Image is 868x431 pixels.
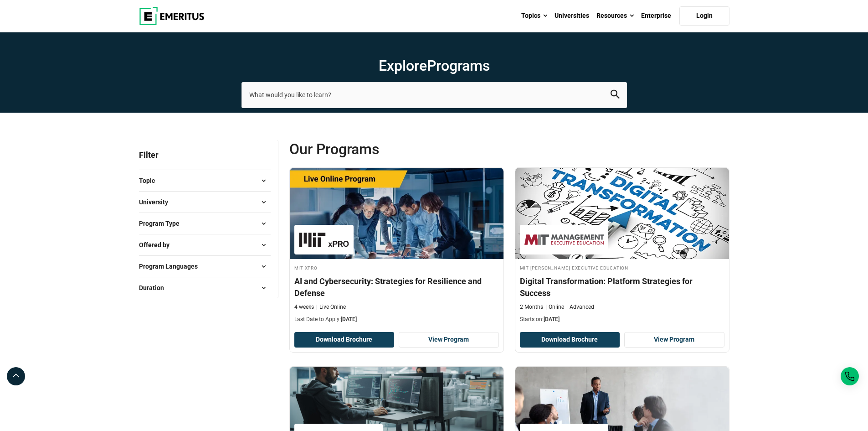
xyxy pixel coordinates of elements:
[427,57,490,74] span: Programs
[289,140,509,158] span: Our Programs
[545,303,564,311] p: Online
[566,303,594,311] p: Advanced
[241,82,627,108] input: search-page
[294,332,395,348] button: Download Brochure
[139,217,271,230] button: Program Type
[544,316,560,322] span: [DATE]
[139,176,162,186] span: Topic
[611,90,620,100] button: search
[139,174,271,187] button: Topic
[624,332,724,348] a: View Program
[139,240,177,250] span: Offered by
[520,332,620,348] button: Download Brochure
[139,238,271,252] button: Offered by
[520,303,543,311] p: 2 Months
[294,303,314,311] p: 4 weeks
[139,283,171,293] span: Duration
[139,195,271,209] button: University
[294,316,499,323] p: Last Date to Apply:
[341,316,357,322] span: [DATE]
[679,6,729,26] a: Login
[241,57,627,75] h1: Explore
[139,197,175,207] span: University
[520,275,724,298] h4: Digital Transformation: Platform Strategies for Success
[294,275,499,298] h4: AI and Cybersecurity: Strategies for Resilience and Defense
[299,229,349,250] img: MIT xPRO
[139,218,187,228] span: Program Type
[139,281,271,295] button: Duration
[399,332,499,348] a: View Program
[139,261,205,271] span: Program Languages
[524,229,604,250] img: MIT Sloan Executive Education
[139,260,271,273] button: Program Languages
[139,140,271,170] p: Filter
[515,168,729,259] img: Digital Transformation: Platform Strategies for Success | Online Digital Transformation Course
[515,168,729,328] a: Digital Transformation Course by MIT Sloan Executive Education - August 21, 2025 MIT Sloan Execut...
[294,264,499,271] h4: MIT xPRO
[520,316,724,323] p: Starts on:
[611,92,620,101] a: search
[520,264,724,271] h4: MIT [PERSON_NAME] Executive Education
[290,168,503,328] a: AI and Machine Learning Course by MIT xPRO - August 20, 2025 MIT xPRO MIT xPRO AI and Cybersecuri...
[316,303,346,311] p: Live Online
[290,168,503,259] img: AI and Cybersecurity: Strategies for Resilience and Defense | Online AI and Machine Learning Course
